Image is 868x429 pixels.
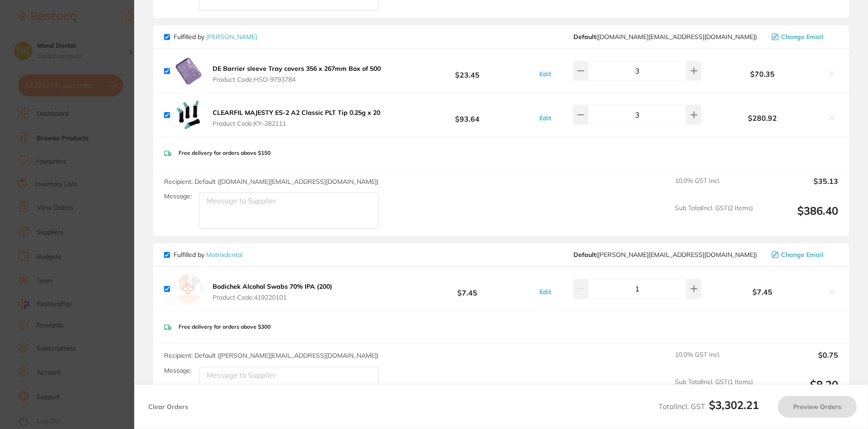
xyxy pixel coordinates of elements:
button: Bodichek Alcohol Swabs 70% IPA (200) Product Code:419220101 [210,282,335,301]
b: $70.35 [703,70,822,78]
label: Message: [164,367,192,375]
span: Product Code: KY-282111 [213,120,380,127]
p: Fulfilled by [174,33,257,40]
output: $35.13 [760,177,838,197]
span: peter@matrixdental.com.au [573,251,757,258]
button: Change Email [769,251,838,259]
b: CLEARFIL MAJESTY ES-2 A2 Classic PLT Tip 0.25g x 20 [213,108,380,117]
button: CLEARFIL MAJESTY ES-2 A2 Classic PLT Tip 0.25g x 20 Product Code:KY-282111 [210,108,383,128]
span: 10.0 % GST Incl. [675,177,753,197]
b: Default [573,33,596,41]
b: $7.45 [703,288,822,296]
a: Matrixdental [206,251,242,259]
label: Message: [164,192,192,200]
span: Sub Total Incl. GST ( 1 Items) [675,378,753,403]
span: Product Code: 419220101 [213,294,332,301]
img: empty.jpg [174,274,203,303]
b: $23.45 [400,63,534,79]
span: Product Code: HSD-9793784 [213,76,381,83]
b: $7.45 [400,281,534,297]
span: Change Email [781,251,824,258]
b: $280.92 [703,114,822,122]
b: Default [573,251,596,259]
button: DE Barrier sleeve Tray covers 356 x 267mm Box of 500 Product Code:HSD-9793784 [210,64,383,84]
b: $93.64 [400,107,534,123]
output: $386.40 [760,204,838,229]
button: Edit [537,70,554,78]
span: Recipient: Default ( [DOMAIN_NAME][EMAIL_ADDRESS][DOMAIN_NAME] ) [164,178,378,186]
span: customer.care@henryschein.com.au [573,33,757,40]
span: Total Incl. GST [659,402,759,411]
p: Free delivery for orders above $150 [179,150,271,156]
output: $8.20 [760,378,838,403]
p: Free delivery for orders above $300 [179,324,271,330]
img: ZjFjcWZoZA [174,56,203,85]
output: $0.75 [760,351,838,371]
b: Bodichek Alcohol Swabs 70% IPA (200) [213,282,332,291]
span: Sub Total Incl. GST ( 2 Items) [675,204,753,229]
a: [PERSON_NAME] [206,33,257,41]
button: Preview Orders [778,396,857,418]
span: Recipient: Default ( [PERSON_NAME][EMAIL_ADDRESS][DOMAIN_NAME] ) [164,351,378,360]
button: Edit [537,288,554,296]
b: $3,302.21 [709,398,759,412]
p: Fulfilled by [174,251,242,258]
button: Edit [537,114,554,122]
img: ZnFtbDNhMQ [174,100,203,129]
button: Clear Orders [145,396,191,418]
span: 10.0 % GST Incl. [675,351,753,371]
span: Change Email [781,33,824,40]
button: Change Email [769,33,838,41]
b: DE Barrier sleeve Tray covers 356 x 267mm Box of 500 [213,64,381,73]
